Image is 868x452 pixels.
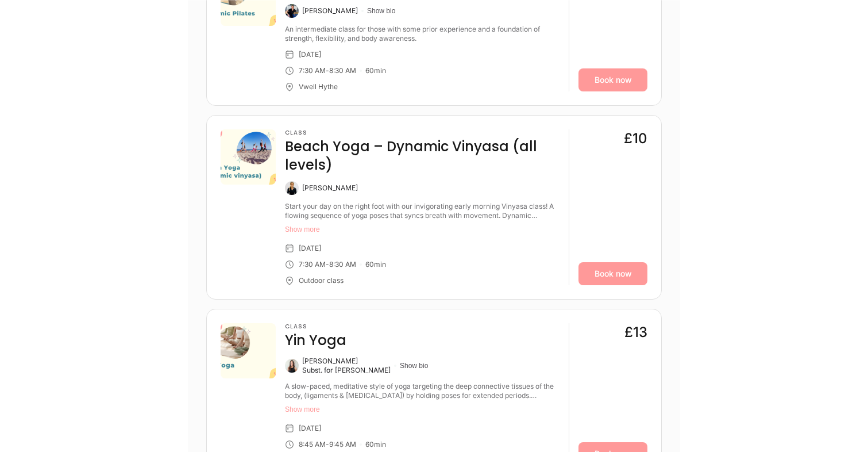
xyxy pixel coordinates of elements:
button: Show bio [367,6,395,16]
div: - [326,440,329,449]
button: Show bio [400,361,428,370]
div: [PERSON_NAME] [302,183,358,193]
button: Show more [285,405,560,414]
div: Start your day on the right foot with our invigorating early morning Vinyasa class! A flowing seq... [285,202,560,220]
div: Outdoor class [299,276,344,285]
div: - [326,260,329,269]
img: 226c939c-3db3-433d-ba88-d0ea79d2a678.png [221,323,276,378]
div: 7:30 AM [299,66,326,75]
h3: Class [285,323,346,330]
img: 5a088f6e-a8cb-4d84-863a-b0f6dade4a3b.png [221,129,276,185]
div: 8:45 AM [299,440,326,449]
div: £10 [624,129,647,148]
button: Show more [285,225,560,234]
img: Svenja O'Connor [285,4,299,18]
div: Subst. for [PERSON_NAME] [302,366,391,375]
div: 9:45 AM [329,440,356,449]
div: [DATE] [299,50,321,59]
div: A slow-paced, meditative style of yoga targeting the deep connective tissues of the body, (ligame... [285,382,560,400]
div: £13 [624,323,647,342]
div: 60 min [365,260,386,269]
div: 60 min [365,66,386,75]
div: [PERSON_NAME] [302,6,358,16]
div: Vwell Hythe [299,82,338,91]
a: Book now [578,262,647,285]
div: [DATE] [299,244,321,253]
div: [DATE] [299,424,321,433]
img: Claire Banham [285,181,299,195]
div: An intermediate class for those with some prior experience and a foundation of strength, flexibil... [285,25,560,43]
div: 8:30 AM [329,66,356,75]
a: Book now [578,68,647,91]
div: 7:30 AM [299,260,326,269]
div: 60 min [365,440,386,449]
div: [PERSON_NAME] [302,357,391,366]
div: 8:30 AM [329,260,356,269]
div: - [326,66,329,75]
h4: Yin Yoga [285,331,346,350]
img: Marilyn Whiston [285,359,299,373]
h3: Class [285,129,560,136]
h4: Beach Yoga – Dynamic Vinyasa (all levels) [285,137,560,174]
